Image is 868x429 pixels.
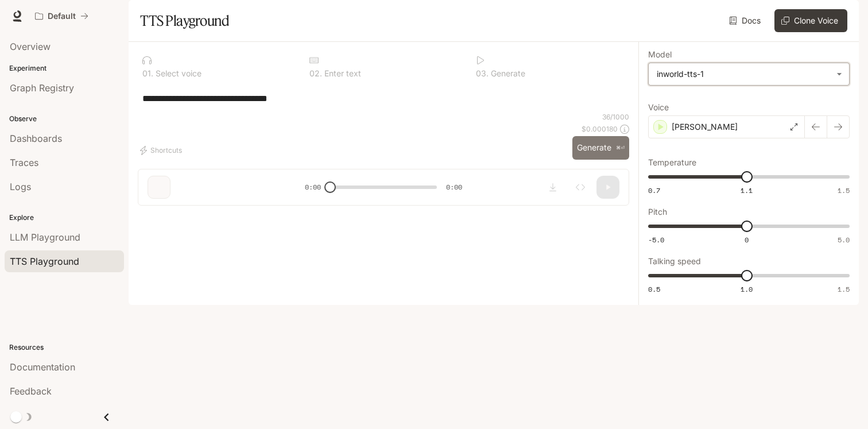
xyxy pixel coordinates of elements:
[616,145,625,152] p: ⌘⏎
[48,11,76,21] p: Default
[838,185,850,195] span: 1.5
[489,69,525,78] p: Generate
[838,284,850,294] span: 1.5
[648,185,660,195] span: 0.7
[648,235,664,245] span: -5.0
[140,9,229,32] h1: TTS Playground
[572,136,629,160] button: Generate⌘⏎
[741,284,753,294] span: 1.0
[774,9,847,32] button: Clone Voice
[602,112,629,122] p: 36 / 1000
[322,69,361,78] p: Enter text
[648,51,672,59] p: Model
[138,141,187,160] button: Shortcuts
[30,5,94,28] button: All workspaces
[153,69,201,78] p: Select voice
[657,68,831,80] div: inworld-tts-1
[582,124,618,134] p: $ 0.000180
[727,9,765,32] a: Docs
[648,257,701,265] p: Talking speed
[309,69,322,78] p: 0 2 .
[648,103,669,111] p: Voice
[476,69,489,78] p: 0 3 .
[648,208,667,216] p: Pitch
[142,69,153,78] p: 0 1 .
[741,185,753,195] span: 1.1
[838,235,850,245] span: 5.0
[649,63,849,85] div: inworld-tts-1
[648,159,696,167] p: Temperature
[745,235,749,245] span: 0
[648,284,660,294] span: 0.5
[672,121,738,133] p: [PERSON_NAME]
